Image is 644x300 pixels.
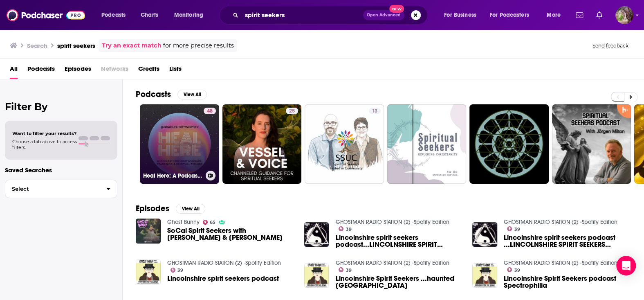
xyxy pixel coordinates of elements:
[472,222,497,247] a: Lincolnshire spirit seekers podcast ...LINCOLNSHIRE SPIRIT SEEKERS PODCAST THE MUSEUM OF THE PARA...
[101,9,126,21] span: Podcasts
[167,275,279,282] a: Lincolnshire spirit seekers podcast
[27,62,55,79] a: Podcasts
[136,89,171,99] h2: Podcasts
[335,259,449,266] a: GHOSTMAN RADIO STATION (2) -Spotify Edition
[335,275,462,289] span: Lincolnshire Spirit Seekers ...haunted [GEOGRAPHIC_DATA]
[372,107,377,115] span: 13
[363,10,404,20] button: Open AdvancedNew
[615,6,633,24] button: Show profile menu
[615,6,633,24] span: Logged in as MSanz
[346,268,352,272] span: 39
[65,62,91,79] a: Episodes
[7,7,85,23] img: Podchaser - Follow, Share and Rate Podcasts
[504,219,617,226] a: GHOSTMAN RADIO STATION (2) -Spotify Edition
[10,62,18,79] a: All
[507,267,520,272] a: 39
[167,219,200,226] a: Ghost Bunny
[143,172,202,179] h3: Heal Here: A Podcast for Lightworkers, Healers, & Spiritual Seekers
[335,234,462,248] span: Lincolnshire spirit seekers podcast...LINCOLNSHIRE SPIRIT SEEKERS PODCAST TALKING ABOUT PSU PARAN...
[176,204,205,214] button: View All
[204,108,216,114] a: 48
[140,104,219,184] a: 48Heal Here: A Podcast for Lightworkers, Healers, & Spiritual Seekers
[136,219,161,244] img: SoCal Spirit Seekers with Michelle & Kristine
[141,9,158,21] span: Charts
[222,104,302,184] a: 25
[514,228,520,231] span: 39
[163,41,234,50] span: for more precise results
[616,256,636,275] div: Open Intercom Messenger
[96,9,136,22] button: open menu
[541,9,571,22] button: open menu
[136,89,207,99] a: PodcastsView All
[304,263,329,288] img: Lincolnshire Spirit Seekers ...haunted scotland
[12,131,77,136] span: Want to filter your results?
[490,9,529,21] span: For Podcasters
[286,108,298,114] a: 25
[504,234,631,248] a: Lincolnshire spirit seekers podcast ...LINCOLNSHIRE SPIRIT SEEKERS PODCAST THE MUSEUM OF THE PARA...
[305,104,384,184] a: 13
[12,139,77,150] span: Choose a tab above to access filters.
[242,9,363,22] input: Search podcasts, credits, & more...
[593,8,606,22] a: Show notifications dropdown
[136,259,161,284] img: Lincolnshire spirit seekers podcast
[304,222,329,247] img: Lincolnshire spirit seekers podcast...LINCOLNSHIRE SPIRIT SEEKERS PODCAST TALKING ABOUT PSU PARAN...
[369,108,381,114] a: 13
[504,275,631,289] a: Lincolnshire Spirit Seekers podcast Spectrophilia
[5,180,117,198] button: Select
[167,259,281,266] a: GHOSTMAN RADIO STATION (2) -Spotify Edition
[5,101,117,113] h2: Filter By
[57,42,95,50] h3: spirit seekers
[339,226,352,231] a: 39
[346,228,352,231] span: 39
[389,5,404,13] span: New
[138,62,159,79] span: Credits
[615,6,633,24] img: User Profile
[27,42,47,50] h3: Search
[167,227,294,241] span: SoCal Spirit Seekers with [PERSON_NAME] & [PERSON_NAME]
[507,226,520,231] a: 39
[339,267,352,272] a: 39
[177,268,183,272] span: 39
[444,9,476,21] span: For Business
[203,220,216,225] a: 65
[485,9,541,22] button: open menu
[547,9,561,21] span: More
[169,62,182,79] a: Lists
[335,275,462,289] a: Lincolnshire Spirit Seekers ...haunted scotland
[136,203,205,214] a: EpisodesView All
[101,62,128,79] span: Networks
[167,227,294,241] a: SoCal Spirit Seekers with Michelle & Kristine
[171,268,184,273] a: 39
[335,219,449,226] a: GHOSTMAN RADIO STATION (2) -Spotify Edition
[135,9,163,22] a: Charts
[136,203,169,214] h2: Episodes
[289,107,295,115] span: 25
[168,9,214,22] button: open menu
[572,8,586,22] a: Show notifications dropdown
[514,268,520,272] span: 39
[174,9,203,21] span: Monitoring
[102,41,162,50] a: Try an exact match
[472,263,497,288] img: Lincolnshire Spirit Seekers podcast Spectrophilia
[227,6,435,25] div: Search podcasts, credits, & more...
[210,221,215,224] span: 65
[5,166,117,174] p: Saved Searches
[590,42,631,49] button: Send feedback
[5,186,100,192] span: Select
[504,259,617,266] a: GHOSTMAN RADIO STATION (2) -Spotify Edition
[438,9,487,22] button: open menu
[367,13,401,17] span: Open Advanced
